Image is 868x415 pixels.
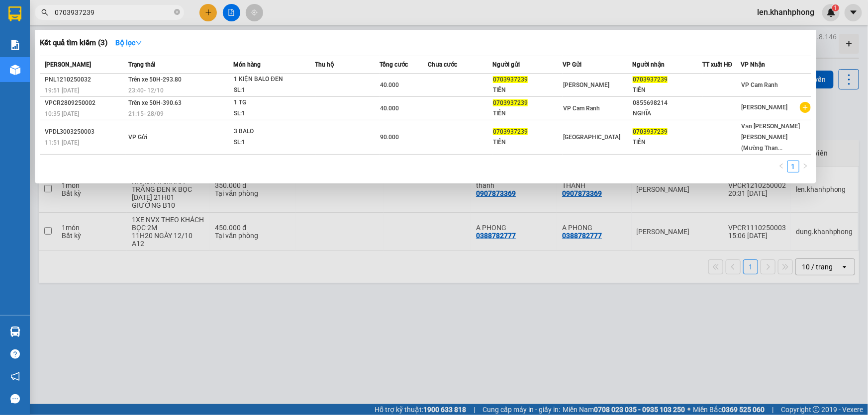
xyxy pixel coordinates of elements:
span: Người gửi [492,61,520,68]
span: message [10,394,20,404]
img: warehouse-icon [10,327,20,337]
div: TIẾN [493,108,562,119]
span: VP Gửi [128,134,147,141]
span: [GEOGRAPHIC_DATA] [563,134,620,141]
span: close-circle [174,9,180,15]
span: Chưa cước [428,61,458,68]
span: Tổng cước [380,61,408,68]
span: 19:51 [DATE] [45,87,79,94]
span: close-circle [174,8,180,17]
span: left [778,163,784,169]
span: Trên xe 50H-390.63 [128,99,182,106]
span: TT xuất HĐ [702,61,733,68]
h3: Kết quả tìm kiếm ( 3 ) [40,38,107,48]
div: PNL1210250032 [45,75,125,85]
button: Bộ lọcdown [107,35,150,51]
div: 0855698214 [633,98,702,108]
span: question-circle [10,349,20,359]
span: VP Cam Ranh [742,82,778,88]
span: 11:51 [DATE] [45,139,79,146]
span: 10:35 [DATE] [45,110,79,117]
span: 23:40 - 12/10 [128,87,164,94]
div: VPDL3003250003 [45,127,125,137]
span: right [802,163,808,169]
input: Tìm tên, số ĐT hoặc mã đơn [55,7,172,18]
button: left [775,161,787,172]
span: plus-circle [800,102,811,113]
span: Văn [PERSON_NAME] [PERSON_NAME] (Mường Than... [742,123,800,152]
span: 90.000 [380,134,399,141]
strong: Bộ lọc [115,39,142,47]
span: search [41,9,48,16]
li: Next Page [799,161,811,172]
span: Món hàng [233,61,261,68]
span: VP Nhận [741,61,766,68]
div: SL: 1 [234,108,308,119]
span: 0703937239 [493,99,528,106]
div: VPCR2809250002 [45,98,125,108]
span: down [135,39,142,46]
div: SL: 1 [234,85,308,96]
span: 0703937239 [633,128,668,135]
span: 40.000 [380,82,399,88]
span: [PERSON_NAME] [45,61,91,68]
span: Trạng thái [128,61,155,68]
span: 0703937239 [493,128,528,135]
button: right [799,161,811,172]
span: 0703937239 [633,76,668,83]
img: logo-vxr [8,6,21,21]
a: 1 [788,161,799,172]
div: TIẾN [493,137,562,148]
span: [PERSON_NAME] [563,82,609,88]
span: 21:15 - 28/09 [128,110,164,117]
li: 1 [787,161,799,172]
span: notification [10,372,20,381]
span: 0703937239 [493,76,528,83]
div: TIẾN [493,85,562,95]
span: VP Gửi [563,61,581,68]
span: Thu hộ [315,61,334,68]
div: SL: 1 [234,137,308,148]
span: [PERSON_NAME] [742,104,788,111]
img: solution-icon [10,40,20,50]
div: 1 TG [234,97,308,108]
img: warehouse-icon [10,65,20,75]
div: 1 KIỆN BALO ĐEN [234,74,308,85]
div: 3 BALO [234,126,308,137]
span: Trên xe 50H-293.80 [128,76,182,83]
span: 40.000 [380,105,399,112]
div: TIẾN [633,85,702,95]
span: VP Cam Ranh [563,105,600,112]
div: TIẾN [633,137,702,148]
li: Previous Page [775,161,787,172]
div: NGHĨA [633,108,702,119]
span: Người nhận [632,61,665,68]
